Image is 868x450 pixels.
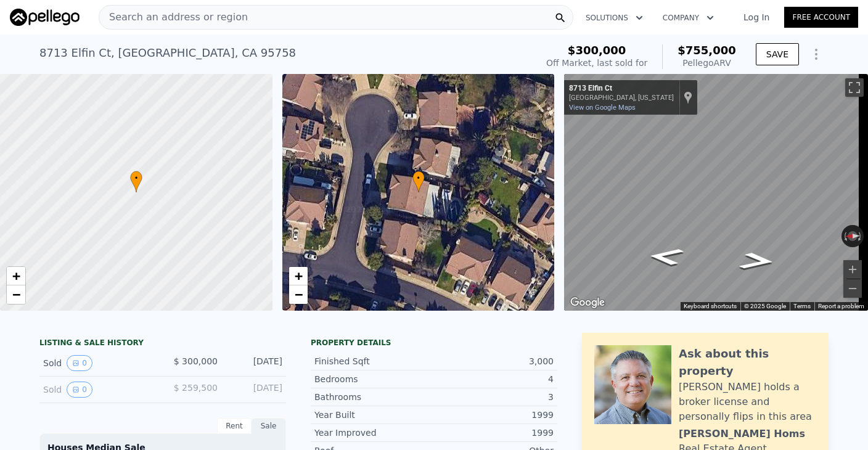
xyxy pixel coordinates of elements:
[174,383,218,393] span: $ 259,500
[804,42,829,67] button: Show Options
[294,268,302,284] span: +
[569,104,636,112] a: View on Google Maps
[130,171,142,192] div: •
[67,382,92,398] button: View historical data
[568,44,626,57] span: $300,000
[684,302,737,311] button: Keyboard shortcuts
[843,279,862,298] button: Zoom out
[679,380,816,424] div: [PERSON_NAME] holds a broker license and personally flips in this area
[569,84,674,94] div: 8713 Elfin Ct
[567,295,608,311] a: Open this area in Google Maps (opens a new window)
[744,303,786,309] span: © 2025 Google
[314,355,434,367] div: Finished Sqft
[412,173,425,184] span: •
[289,267,308,285] a: Zoom in
[7,267,25,285] a: Zoom in
[43,382,153,398] div: Sold
[7,285,25,304] a: Zoom out
[99,10,248,25] span: Search an address or region
[434,373,554,385] div: 4
[294,287,302,302] span: −
[39,338,286,350] div: LISTING & SALE HISTORY
[434,391,554,403] div: 3
[724,248,790,274] path: Go South, Elfin Ct
[678,44,736,57] span: $755,000
[314,427,434,439] div: Year Improved
[43,355,153,371] div: Sold
[845,78,864,97] button: Toggle fullscreen view
[784,7,858,28] a: Free Account
[314,391,434,403] div: Bathrooms
[314,373,434,385] div: Bedrooms
[67,355,92,371] button: View historical data
[39,44,296,62] div: 8713 Elfin Ct , [GEOGRAPHIC_DATA] , CA 95758
[12,268,20,284] span: +
[10,9,80,26] img: Pellego
[227,382,282,398] div: [DATE]
[843,260,862,279] button: Zoom in
[679,345,816,380] div: Ask about this property
[818,303,864,309] a: Report a problem
[564,74,868,311] div: Map
[289,285,308,304] a: Zoom out
[679,427,805,441] div: [PERSON_NAME] Homs
[311,338,557,348] div: Property details
[841,225,848,247] button: Rotate counterclockwise
[569,94,674,102] div: [GEOGRAPHIC_DATA], [US_STATE]
[858,225,864,247] button: Rotate clockwise
[130,173,142,184] span: •
[576,7,653,29] button: Solutions
[227,355,282,371] div: [DATE]
[546,57,647,69] div: Off Market, last sold for
[252,418,286,434] div: Sale
[633,243,699,269] path: Go North, Elfin Ct
[653,7,724,29] button: Company
[564,74,868,311] div: Street View
[684,91,692,104] a: Show location on map
[217,418,252,434] div: Rent
[841,231,864,242] button: Reset the view
[756,43,799,65] button: SAVE
[434,427,554,439] div: 1999
[174,356,218,366] span: $ 300,000
[434,409,554,421] div: 1999
[793,303,811,309] a: Terms (opens in new tab)
[12,287,20,302] span: −
[434,355,554,367] div: 3,000
[412,171,425,192] div: •
[729,11,784,23] a: Log In
[314,409,434,421] div: Year Built
[567,295,608,311] img: Google
[678,57,736,69] div: Pellego ARV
